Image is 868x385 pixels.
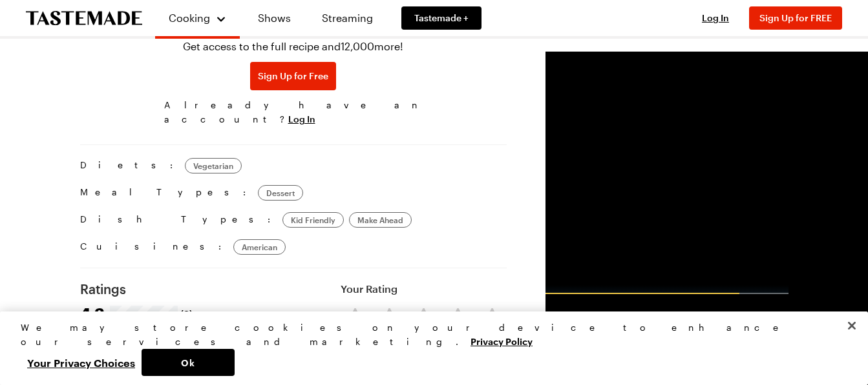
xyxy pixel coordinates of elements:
[545,52,789,294] video-js: Video Player
[185,158,242,173] a: Vegetarian
[21,321,836,349] div: We may store cookies on your device to enhance our services and marketing.
[349,212,412,228] a: Make Ahead
[838,311,866,340] button: Close
[180,307,193,320] span: (3)
[193,159,233,172] span: Vegetarian
[80,281,193,297] h4: Ratings
[690,12,741,25] button: Log In
[266,186,295,199] span: Dessert
[80,185,253,201] span: Meal Types:
[282,212,344,228] a: Kid Friendly
[142,349,235,376] button: Ok
[110,308,193,319] div: 4.35/5 stars from 3 reviews
[183,39,403,54] p: Get access to the full recipe and 12,000 more!
[164,98,423,126] span: Already have an account?
[26,11,142,26] a: To Tastemade Home Page
[168,5,227,31] button: Cooking
[341,281,397,297] h4: Your Rating
[258,185,303,201] a: Dessert
[242,241,277,253] span: American
[169,12,210,24] span: Cooking
[21,321,836,376] div: Privacy
[471,335,533,347] a: More information about your privacy, opens in a new tab
[759,12,832,23] span: Sign Up for FREE
[258,70,328,83] span: Sign Up for Free
[80,212,277,228] span: Dish Types:
[233,239,286,255] a: American
[250,62,336,90] button: Sign Up for Free
[80,304,105,322] span: 4.3
[401,6,482,30] a: Tastemade +
[21,349,142,376] button: Your Privacy Choices
[80,158,180,173] span: Diets:
[749,6,842,30] button: Sign Up for FREE
[702,12,729,23] span: Log In
[414,12,469,25] span: Tastemade +
[288,113,315,126] button: Log In
[357,213,403,226] span: Make Ahead
[291,213,335,226] span: Kid Friendly
[80,239,228,255] span: Cuisines:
